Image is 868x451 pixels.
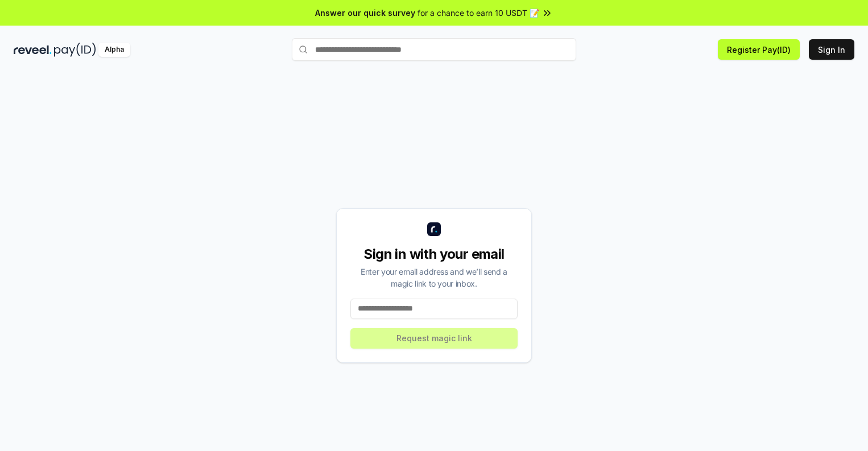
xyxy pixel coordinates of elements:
div: Sign in with your email [350,245,518,263]
button: Sign In [809,39,854,60]
img: pay_id [54,43,96,57]
span: for a chance to earn 10 USDT 📝 [418,7,539,19]
div: Alpha [98,43,130,57]
img: reveel_dark [14,43,52,57]
span: Answer our quick survey [315,7,415,19]
img: logo_small [427,222,441,236]
div: Enter your email address and we’ll send a magic link to your inbox. [350,266,518,289]
button: Register Pay(ID) [718,39,800,60]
